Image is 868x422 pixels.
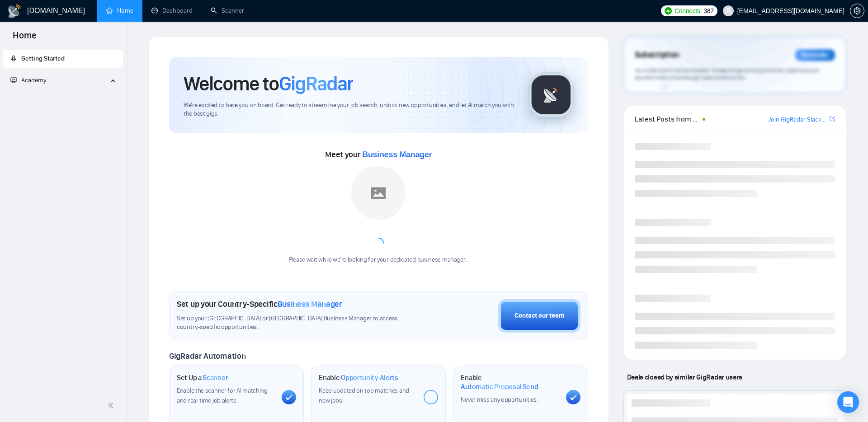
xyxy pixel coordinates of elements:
[151,7,193,14] a: dashboardDashboard
[106,7,133,14] a: homeHome
[635,67,819,81] span: Your subscription will be renewed. To keep things running smoothly, make sure your payment method...
[341,373,398,382] span: Opportunity Alerts
[177,373,228,382] h1: Set Up a
[514,311,564,321] div: Contact our team
[283,256,474,264] div: Please wait while we're looking for your dedicated business manager...
[10,76,46,84] span: Academy
[184,71,353,96] h1: Welcome to
[5,29,44,48] span: Home
[203,373,228,382] span: Scanner
[319,387,409,404] span: Keep updated on top matches and new jobs.
[461,396,538,403] span: Never miss any opportunities.
[7,4,22,19] img: logo
[850,7,864,14] span: setting
[351,166,406,220] img: placeholder.png
[177,299,342,309] h1: Set up your Country-Specific
[830,115,835,122] span: export
[3,93,123,99] li: Academy Homepage
[362,150,432,159] span: Business Manager
[279,71,353,96] span: GigRadar
[795,49,835,61] div: Reminder
[177,387,268,404] span: Enable the scanner for AI matching and real-time job alerts.
[177,314,419,332] span: Set up your [GEOGRAPHIC_DATA] or [GEOGRAPHIC_DATA] Business Manager to access country-specific op...
[461,373,558,391] h1: Enable
[850,4,864,18] button: setting
[319,373,398,382] h1: Enable
[184,101,514,118] span: We're excited to have you on board. Get ready to streamline your job search, unlock new opportuni...
[3,50,123,68] li: Getting Started
[635,113,700,125] span: Latest Posts from the GigRadar Community
[725,8,731,14] span: user
[830,115,835,123] a: export
[21,76,46,84] span: Academy
[373,238,384,249] span: loading
[623,369,746,385] span: Deals closed by similar GigRadar users
[211,7,244,14] a: searchScanner
[837,391,859,413] div: Open Intercom Messenger
[278,299,342,309] span: Business Manager
[461,382,538,391] span: Automatic Proposal Send
[108,401,117,410] span: double-left
[850,7,864,14] a: setting
[21,55,65,62] span: Getting Started
[498,299,580,333] button: Contact our team
[635,47,679,63] span: Subscription
[10,55,17,61] span: rocket
[675,6,702,16] span: Connects:
[665,7,672,14] img: upwork-logo.png
[768,115,828,125] a: Join GigRadar Slack Community
[528,72,574,117] img: gigradar-logo.png
[10,77,17,83] span: fund-projection-screen
[703,6,713,16] span: 387
[169,351,245,361] span: GigRadar Automation
[325,150,432,159] span: Meet your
